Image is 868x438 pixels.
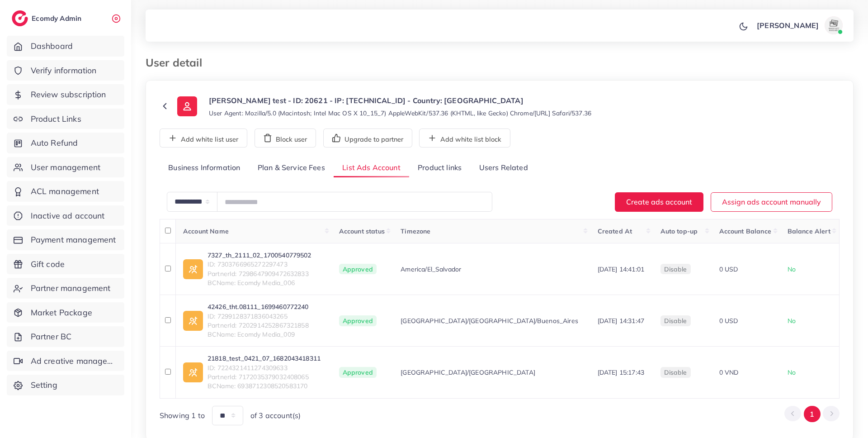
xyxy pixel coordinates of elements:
[31,234,116,246] span: Payment management
[31,331,72,343] span: Partner BC
[12,10,84,26] a: logoEcomdy Admin
[12,10,28,26] img: logo
[7,157,124,178] a: User management
[31,113,81,125] span: Product Links
[7,133,124,153] a: Auto Refund
[401,265,461,274] span: America/El_Salvador
[711,192,832,212] button: Assign ads account manually
[804,406,821,423] button: Go to page 1
[208,278,311,287] span: BCName: Ecomdy Media_006
[250,410,301,421] span: of 3 account(s)
[208,330,309,339] span: BCName: Ecomdy Media_009
[598,368,644,376] span: [DATE] 15:17:43
[409,158,470,178] a: Product links
[598,227,632,235] span: Created At
[7,181,124,202] a: ACL management
[31,186,99,197] span: ACL management
[7,326,124,347] a: Partner BC
[208,354,321,363] a: 21818_test_0421_07_1682043418311
[419,129,510,148] button: Add white list block
[208,381,321,390] span: BCName: 6938712308520583170
[470,158,536,178] a: Users Related
[177,96,197,116] img: ic-user-info.36bf1079.svg
[31,40,73,52] span: Dashboard
[255,129,316,148] button: Block user
[664,265,687,273] span: disable
[7,84,124,105] a: Review subscription
[784,406,840,423] ul: Pagination
[664,368,687,376] span: disable
[339,227,385,235] span: Account status
[7,278,124,299] a: Partner management
[719,265,738,273] span: 0 USD
[208,260,311,269] span: ID: 7303766965272297473
[788,368,796,376] span: No
[339,315,377,326] span: Approved
[209,95,591,106] p: [PERSON_NAME] test - ID: 20621 - IP: [TECHNICAL_ID] - Country: [GEOGRAPHIC_DATA]
[757,20,819,31] p: [PERSON_NAME]
[7,375,124,395] a: Setting
[160,158,249,178] a: Business Information
[31,89,106,100] span: Review subscription
[31,355,118,367] span: Ad creative management
[788,265,796,273] span: No
[719,368,739,376] span: 0 VND
[31,307,92,319] span: Market Package
[31,137,78,149] span: Auto Refund
[660,227,698,235] span: Auto top-up
[7,254,124,275] a: Gift code
[31,162,100,173] span: User management
[719,227,771,235] span: Account Balance
[208,251,311,260] a: 7327_th_2111_02_1700540779502
[160,129,247,148] button: Add white list user
[598,317,644,325] span: [DATE] 14:31:47
[208,363,321,372] span: ID: 7224321411274309633
[183,311,203,331] img: ic-ad-info.7fc67b75.svg
[401,227,430,235] span: Timezone
[339,264,377,275] span: Approved
[7,36,124,57] a: Dashboard
[208,269,311,278] span: PartnerId: 7298647909472632833
[208,302,309,311] a: 42426_tht.08111_1699460772240
[7,109,124,129] a: Product Links
[752,16,846,34] a: [PERSON_NAME]avatar
[32,14,84,23] h2: Ecomdy Admin
[7,229,124,250] a: Payment management
[31,258,65,270] span: Gift code
[7,205,124,226] a: Inactive ad account
[401,316,578,325] span: [GEOGRAPHIC_DATA]/[GEOGRAPHIC_DATA]/Buenos_Aires
[160,410,205,421] span: Showing 1 to
[31,282,111,294] span: Partner management
[7,60,124,81] a: Verify information
[146,56,209,69] h3: User detail
[183,227,229,235] span: Account Name
[31,65,97,76] span: Verify information
[664,317,687,325] span: disable
[208,312,309,321] span: ID: 7299128371836043265
[183,362,203,382] img: ic-ad-info.7fc67b75.svg
[334,158,409,178] a: List Ads Account
[183,259,203,279] img: ic-ad-info.7fc67b75.svg
[7,351,124,371] a: Ad creative management
[598,265,644,273] span: [DATE] 14:41:01
[249,158,334,178] a: Plan & Service Fees
[401,368,535,377] span: [GEOGRAPHIC_DATA]/[GEOGRAPHIC_DATA]
[7,302,124,323] a: Market Package
[209,109,591,118] small: User Agent: Mozilla/5.0 (Macintosh; Intel Mac OS X 10_15_7) AppleWebKit/537.36 (KHTML, like Gecko...
[788,227,830,235] span: Balance Alert
[208,321,309,330] span: PartnerId: 7202914252867321858
[788,317,796,325] span: No
[339,367,377,378] span: Approved
[31,379,57,391] span: Setting
[208,372,321,381] span: PartnerId: 7172035379032408065
[825,16,843,34] img: avatar
[719,317,738,325] span: 0 USD
[31,210,105,222] span: Inactive ad account
[615,192,703,212] button: Create ads account
[323,129,412,148] button: Upgrade to partner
